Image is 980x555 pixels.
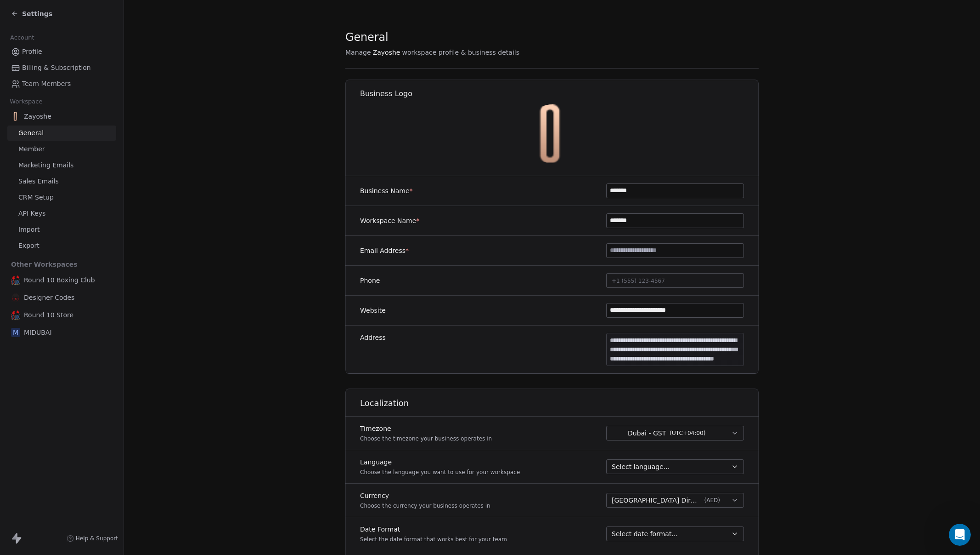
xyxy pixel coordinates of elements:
button: go back [6,4,23,21]
label: Workspace Name [360,216,419,225]
span: Account [6,31,38,45]
div: Abdul says… [7,138,176,201]
p: Choose the currency your business operates in [360,502,490,509]
span: General [18,128,44,138]
span: API Keys [18,209,45,218]
button: [GEOGRAPHIC_DATA] Dirham(AED) [606,493,744,508]
a: Import [7,222,116,237]
a: Sales Emails [7,174,116,189]
label: Address [360,333,386,342]
button: +1 (555) 123-4567 [606,273,744,288]
label: Language [360,458,520,467]
span: Team Members [22,79,71,89]
a: Team Members [7,76,116,92]
button: Dubai - GST(UTC+04:00) [606,426,744,441]
img: Round%2010%20Boxing%20Club%20-%20Logo.png [11,310,20,320]
label: Timezone [360,424,492,433]
span: ( AED ) [704,497,720,504]
p: Active in the last 15m [45,11,110,21]
h1: [PERSON_NAME] [45,5,104,11]
label: Currency [360,491,490,500]
button: Gif picker [29,301,36,309]
a: Member [7,142,116,157]
span: Manage [345,48,371,57]
a: Billing & Subscription [7,60,116,75]
span: Round 10 Store [24,310,73,320]
label: Phone [360,276,380,285]
b: five icons appear in a horizontal block [15,46,134,62]
iframe: Intercom live chat [949,524,971,546]
label: Business Name [360,186,413,195]
span: Designer Codes [24,293,74,302]
span: Dubai - GST [628,429,666,438]
h1: Business Logo [360,89,759,99]
a: Help & Support [67,535,118,542]
textarea: Message… [8,282,176,298]
button: Emoji picker [14,301,22,309]
img: Round%2010%20Boxing%20Club%20-%20Logo.png [11,275,20,285]
a: General [7,126,116,141]
a: Marketing Emails [7,158,116,173]
div: I completely understand your concern, having all your social icons neatly aligned in one row with... [7,214,151,342]
span: Import [18,225,39,235]
span: Round 10 Boxing Club [24,275,95,285]
button: Home [144,4,161,21]
div: Why cant u just provide a better solution of having all the socials in the same row? Every other ... [40,143,169,189]
span: MIDUBAI [24,328,52,337]
span: Workspace [6,95,46,109]
li: Directly below it, add a and place the remaining two icons. [22,15,143,40]
span: Member [18,144,45,154]
button: Send a message… [158,298,172,312]
span: General [345,30,389,44]
div: That way, all , but built using two rows (3 + 2). [15,45,143,72]
label: Website [360,306,386,315]
div: Why cant u just provide a better solution of having all the socials in the same row? Every other ... [33,138,176,194]
p: Select the date format that works best for your team [360,536,507,543]
div: I’ve also recorded a quick video showing you exactly how to set this up. Please check it out here: [15,77,143,113]
span: Sales Emails [18,177,59,186]
img: zayoshe_logo@2x-300x51-1.png [11,112,20,121]
a: API Keys [7,206,116,221]
button: Upload attachment [44,301,51,309]
span: Zayoshe [373,48,400,57]
a: [URL][DOMAIN_NAME] [15,95,112,112]
div: That said, I’ve already highlighted your feedback to our product team and I’ll make sure to keep ... [15,269,143,305]
div: I completely understand your concern, having all your social icons neatly aligned in one row with... [15,219,143,264]
a: CRM Setup [7,190,116,205]
p: Choose the timezone your business operates in [360,435,492,442]
span: Select language... [612,462,670,471]
span: Other Workspaces [7,257,81,272]
span: CRM Setup [18,193,54,202]
span: workspace profile & business details [402,48,519,57]
span: ( UTC+04:00 ) [670,429,705,437]
span: Profile [22,47,42,57]
button: Start recording [58,301,66,309]
span: Marketing Emails [18,160,73,170]
a: Export [7,238,116,253]
a: Profile [7,44,116,59]
span: M [11,328,20,337]
span: Export [18,241,39,251]
div: Close [161,4,178,20]
span: Help & Support [76,535,118,542]
div: Harinder says… [7,214,176,362]
img: zayoshe_logo@2x-300x51-1.png [523,104,582,163]
h1: Localization [360,398,759,409]
p: Choose the language you want to use for your workspace [360,469,520,476]
a: Settings [11,9,52,18]
span: Zayoshe [24,112,51,121]
label: Date Format [360,525,507,534]
span: +1 (555) 123-4567 [612,278,665,284]
div: [DATE] [7,126,176,138]
span: [GEOGRAPHIC_DATA] Dirham [612,496,700,505]
img: Profile image for Harinder [26,5,41,20]
div: [DATE] [7,201,176,214]
span: Settings [22,9,52,18]
span: Select date format... [612,529,678,538]
span: Billing & Subscription [22,63,91,73]
label: Email Address [360,246,409,255]
img: DesignerCodes_logo36.png [11,293,20,302]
